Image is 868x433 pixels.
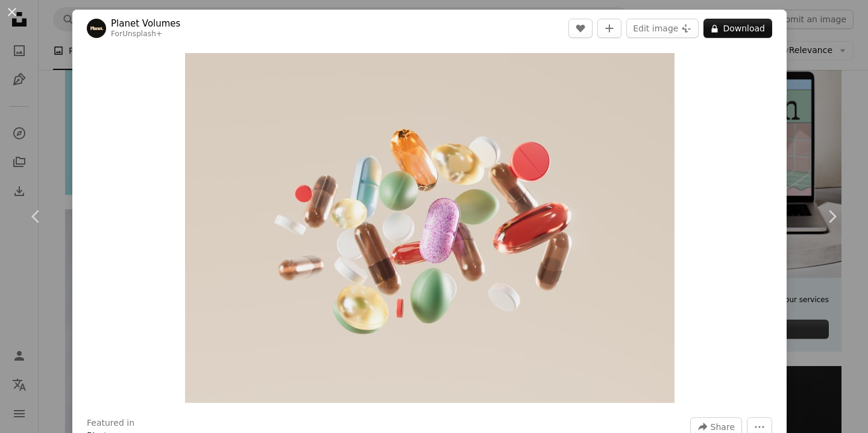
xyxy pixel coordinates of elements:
[568,19,593,38] button: Like
[185,53,675,403] img: A group of pills floating in the air
[111,30,180,39] div: For
[87,19,106,38] img: Go to Planet Volumes's profile
[122,30,162,38] a: Unsplash+
[626,19,699,38] button: Edit image
[87,417,134,429] h3: Featured in
[703,19,772,38] button: Download
[111,17,180,30] a: Planet Volumes
[597,19,621,38] button: Add to Collection
[796,159,868,274] a: Next
[185,53,675,403] button: Zoom in on this image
